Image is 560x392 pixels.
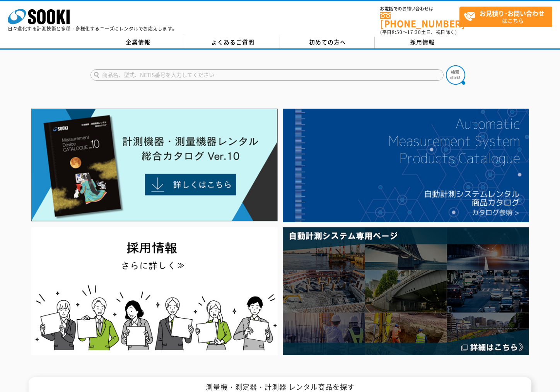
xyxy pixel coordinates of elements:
[31,227,278,355] img: SOOKI recruit
[392,29,403,36] span: 8:50
[185,37,280,48] a: よくあるご質問
[309,38,346,46] span: 初めての方へ
[375,37,470,48] a: 採用情報
[446,65,465,85] img: btn_search.png
[280,37,375,48] a: 初めての方へ
[380,7,459,11] span: お電話でのお問い合わせは
[380,12,459,28] a: [PHONE_NUMBER]
[380,29,457,36] span: (平日 ～ 土日、祝日除く)
[407,29,421,36] span: 17:30
[8,26,177,31] p: 日々進化する計測技術と多種・多様化するニーズにレンタルでお応えします。
[480,9,545,18] strong: お見積り･お問い合わせ
[459,7,552,27] a: お見積り･お問い合わせはこちら
[283,227,529,355] img: 自動計測システム専用ページ
[90,37,185,48] a: 企業情報
[90,69,444,81] input: 商品名、型式、NETIS番号を入力してください
[464,7,552,26] span: はこちら
[283,109,529,222] img: 自動計測システムカタログ
[31,109,278,222] img: Catalog Ver10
